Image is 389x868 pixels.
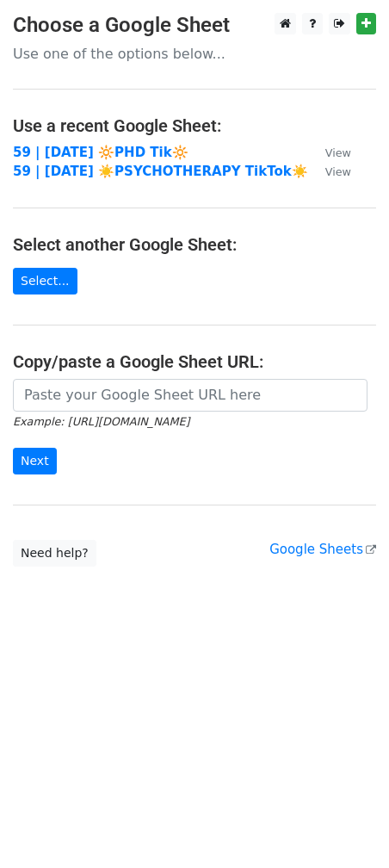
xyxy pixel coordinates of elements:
a: Need help? [13,540,96,567]
h4: Use a recent Google Sheet: [13,115,376,136]
a: 59 | [DATE] ☀️PSYCHOTHERAPY TikTok☀️ [13,164,308,179]
small: View [325,146,351,159]
a: Google Sheets [269,542,376,557]
small: View [325,165,351,178]
h4: Select another Google Sheet: [13,234,376,255]
input: Next [13,448,57,474]
input: Paste your Google Sheet URL here [13,379,367,412]
h4: Copy/paste a Google Sheet URL: [13,351,376,372]
a: View [308,164,351,179]
h3: Choose a Google Sheet [13,13,376,38]
a: View [308,145,351,160]
p: Use one of the options below... [13,45,376,63]
a: 59 | [DATE] 🔆PHD Tik🔆 [13,145,188,160]
a: Select... [13,268,77,294]
small: Example: [URL][DOMAIN_NAME] [13,415,189,428]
